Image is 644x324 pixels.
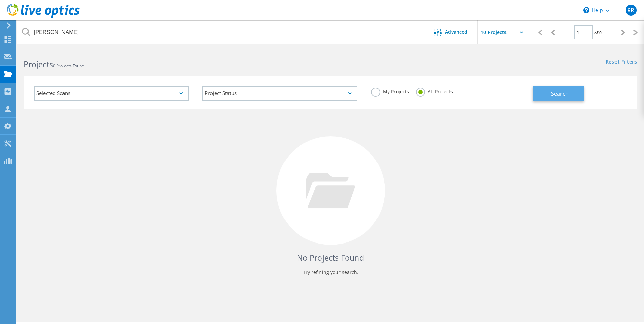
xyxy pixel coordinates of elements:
div: | [630,20,644,44]
span: of 0 [594,30,602,36]
a: Reset Filters [606,59,637,65]
span: RR [627,7,634,13]
b: Projects [24,59,53,70]
a: Live Optics Dashboard [7,14,80,19]
span: Search [551,90,569,97]
span: 0 Projects Found [53,63,84,69]
p: Try refining your search. [31,267,630,278]
label: All Projects [416,88,453,94]
label: My Projects [371,88,409,94]
h4: No Projects Found [31,252,630,264]
input: Search projects by name, owner, ID, company, etc [17,20,424,44]
div: Selected Scans [34,86,189,101]
svg: \n [583,7,589,13]
div: | [532,20,546,44]
div: Project Status [202,86,357,101]
button: Search [533,86,584,101]
span: Advanced [445,30,467,34]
